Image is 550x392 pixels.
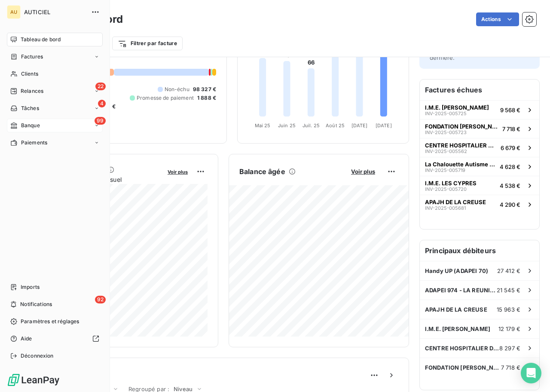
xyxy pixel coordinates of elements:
span: Notifications [20,300,52,308]
span: Tableau de bord [21,36,61,43]
span: Paramètres et réglages [21,318,79,325]
tspan: Juil. 25 [302,122,320,129]
span: CENTRE HOSPITALIER DE [GEOGRAPHIC_DATA] [425,142,497,149]
span: INV-2025-005562 [425,149,467,154]
span: 8 297 € [499,345,520,352]
button: FONDATION [PERSON_NAME]INV-2025-0057237 718 € [420,119,539,138]
button: I.M.E. LES CYPRESINV-2025-0057204 538 € [420,176,539,195]
span: Paiements [21,139,47,147]
span: INV-2025-005681 [425,205,466,211]
span: Non-échu [165,86,189,93]
tspan: Juin 25 [278,122,296,129]
a: Aide [7,332,103,346]
span: INV-2025-005719 [425,168,465,173]
span: 22 [95,83,106,90]
span: I.M.E. LES CYPRES [425,180,477,187]
span: Tâches [21,104,39,112]
span: 15 963 € [497,306,520,313]
span: Factures [21,53,43,61]
span: 4 [98,100,106,107]
button: Filtrer par facture [112,37,183,50]
span: 7 718 € [502,126,520,132]
tspan: [DATE] [351,122,368,129]
span: APAJH DE LA CREUSE [425,199,486,205]
button: CENTRE HOSPITALIER DE [GEOGRAPHIC_DATA]INV-2025-0055626 679 € [420,138,539,157]
span: 4 628 € [500,163,520,170]
span: 9 568 € [500,107,520,113]
span: I.M.E. [PERSON_NAME] [425,325,490,332]
span: Voir plus [168,169,188,175]
span: 98 327 € [193,86,216,93]
span: 4 538 € [500,182,520,189]
tspan: Août 25 [326,122,345,129]
span: La Chalouette Autisme Essonne [425,161,496,168]
span: Promesse de paiement [137,94,194,102]
span: INV-2025-005723 [425,130,467,135]
button: Voir plus [348,168,378,175]
div: Open Intercom Messenger [521,363,541,383]
button: I.M.E. [PERSON_NAME]INV-2025-0057259 568 € [420,100,539,119]
span: Imports [21,283,40,291]
h6: Balance âgée [239,166,285,177]
span: AUTICIEL [24,9,86,15]
span: ADAPEI 974 - LA REUNION [425,287,497,294]
span: 6 679 € [501,144,520,151]
button: Actions [476,12,519,26]
span: 21 545 € [497,287,520,294]
span: 99 [95,117,106,125]
span: Clients [21,70,38,78]
span: INV-2025-005720 [425,187,467,192]
button: Voir plus [165,168,190,175]
span: APAJH DE LA CREUSE [425,306,487,313]
span: Banque [21,122,40,129]
span: 27 412 € [497,267,520,274]
span: Déconnexion [21,352,54,360]
span: Handy UP (ADAPEI 70) [425,267,488,274]
span: Relances [21,87,43,95]
span: CENTRE HOSPITALIER DE [GEOGRAPHIC_DATA] [425,345,499,352]
span: Voir plus [351,168,375,175]
span: I.M.E. [PERSON_NAME] [425,104,489,111]
span: 92 [95,296,106,303]
tspan: Mai 25 [255,122,271,129]
button: APAJH DE LA CREUSEINV-2025-0056814 290 € [420,195,539,214]
h6: Principaux débiteurs [420,240,539,261]
span: 12 179 € [498,325,520,332]
tspan: [DATE] [376,122,392,129]
span: FONDATION [PERSON_NAME] [425,123,499,130]
span: Aide [21,335,32,343]
span: FONDATION [PERSON_NAME] [425,364,501,371]
span: 7 718 € [501,364,520,371]
span: 4 290 € [500,201,520,208]
button: La Chalouette Autisme EssonneINV-2025-0057194 628 € [420,157,539,176]
img: Logo LeanPay [7,373,60,387]
h6: Factures échues [420,80,539,100]
div: AU [7,5,21,19]
span: 1 888 € [197,94,216,102]
span: INV-2025-005725 [425,111,467,116]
